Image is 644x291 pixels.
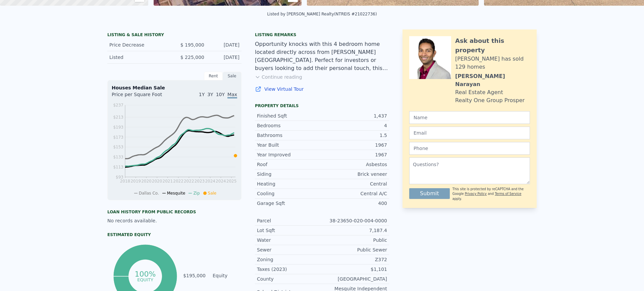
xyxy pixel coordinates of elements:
[107,217,241,224] div: No records available.
[167,191,185,196] span: Mesquite
[455,88,503,96] div: Real Estate Agent
[210,54,239,61] div: [DATE]
[495,192,521,196] a: Terms of Service
[141,179,152,184] tspan: 2020
[322,266,387,273] div: $1,101
[120,179,130,184] tspan: 2018
[223,72,241,80] div: Sale
[455,36,530,55] div: Ask about this property
[180,55,204,60] span: $ 225,000
[173,179,183,184] tspan: 2022
[322,132,387,139] div: 1.5
[322,142,387,148] div: 1967
[107,209,241,215] div: Loan history from public records
[208,191,217,196] span: Sale
[199,92,205,97] span: 1Y
[193,191,200,196] span: Zip
[257,180,322,187] div: Heating
[113,125,123,130] tspan: $193
[180,42,204,48] span: $ 195,000
[322,151,387,158] div: 1967
[257,132,322,139] div: Bathrooms
[322,237,387,243] div: Public
[257,171,322,177] div: Siding
[257,113,322,119] div: Finished Sqft
[204,72,223,80] div: Rent
[257,266,322,273] div: Taxes (2023)
[322,256,387,263] div: Z372
[163,179,173,184] tspan: 2021
[322,171,387,177] div: Brick veneer
[107,232,241,237] div: Estimated Equity
[255,40,389,72] div: Opportunity knocks with this 4 bedroom home located directly across from [PERSON_NAME][GEOGRAPHIC...
[152,179,162,184] tspan: 2020
[112,91,174,102] div: Price per Square Foot
[257,276,322,282] div: County
[207,92,213,97] span: 3Y
[255,32,389,38] div: Listing remarks
[257,151,322,158] div: Year Improved
[409,142,530,155] input: Phone
[452,187,530,201] div: This site is protected by reCAPTCHA and the Google and apply.
[257,161,322,168] div: Roof
[322,161,387,168] div: Asbestos
[226,179,237,184] tspan: 2025
[113,165,123,169] tspan: $113
[183,272,206,279] td: $195,000
[113,135,123,140] tspan: $173
[210,42,239,48] div: [DATE]
[322,246,387,253] div: Public Sewer
[409,188,450,199] button: Submit
[322,113,387,119] div: 1,437
[255,103,389,108] div: Property details
[255,74,302,80] button: Continue reading
[107,32,241,39] div: LISTING & SALE HISTORY
[113,115,123,120] tspan: $213
[216,92,225,97] span: 10Y
[211,272,241,279] td: Equity
[116,175,123,179] tspan: $93
[109,42,169,48] div: Price Decrease
[267,12,377,16] div: Listed by [PERSON_NAME] Realty (NTREIS #21022736)
[257,122,322,129] div: Bedrooms
[455,55,530,71] div: [PERSON_NAME] has sold 129 homes
[257,217,322,224] div: Parcel
[195,179,205,184] tspan: 2023
[255,86,389,92] a: View Virtual Tour
[139,191,159,196] span: Dallas Co.
[257,200,322,207] div: Garage Sqft
[130,179,141,184] tspan: 2019
[322,276,387,282] div: [GEOGRAPHIC_DATA]
[322,217,387,224] div: 38-23650-020-004-0000
[113,155,123,159] tspan: $133
[455,96,525,104] div: Realty One Group Prosper
[322,190,387,197] div: Central A/C
[409,127,530,139] input: Email
[257,190,322,197] div: Cooling
[205,179,215,184] tspan: 2024
[112,84,237,91] div: Houses Median Sale
[409,111,530,124] input: Name
[184,179,194,184] tspan: 2022
[216,179,226,184] tspan: 2024
[322,227,387,234] div: 7,187.4
[257,227,322,234] div: Lot Sqft
[109,54,169,61] div: Listed
[227,92,237,98] span: Max
[257,237,322,243] div: Water
[322,200,387,207] div: 400
[135,270,156,278] tspan: 100%
[113,145,123,149] tspan: $153
[322,180,387,187] div: Central
[257,142,322,148] div: Year Built
[257,246,322,253] div: Sewer
[137,277,153,282] tspan: equity
[113,103,123,107] tspan: $237
[257,256,322,263] div: Zoning
[322,122,387,129] div: 4
[465,192,487,196] a: Privacy Policy
[455,72,530,88] div: [PERSON_NAME] Narayan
